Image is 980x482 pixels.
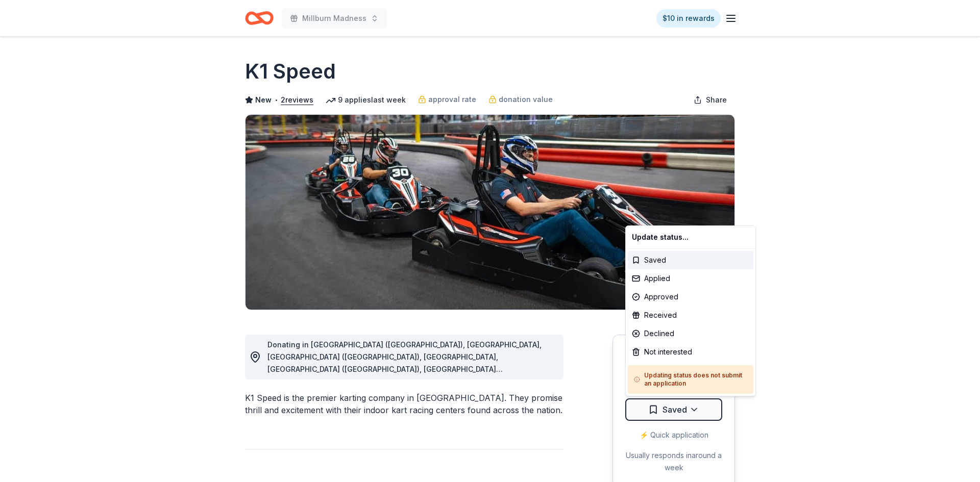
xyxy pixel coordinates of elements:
[634,371,747,388] h5: Updating status does not submit an application
[628,324,753,343] div: Declined
[302,12,366,24] span: Millburn Madness
[628,269,753,288] div: Applied
[628,228,753,246] div: Update status...
[628,251,753,269] div: Saved
[628,306,753,324] div: Received
[628,288,753,306] div: Approved
[628,343,753,361] div: Not interested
